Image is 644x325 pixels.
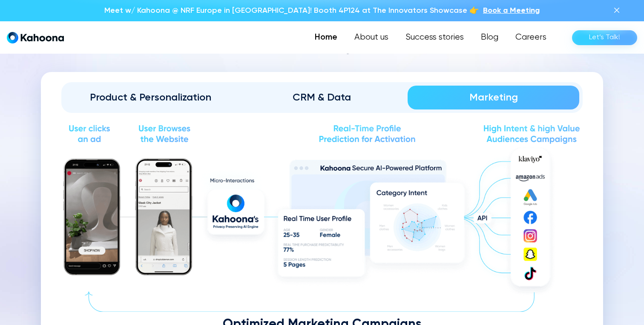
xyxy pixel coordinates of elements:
[248,91,396,104] div: CRM & Data
[346,29,397,46] a: About us
[572,30,637,45] a: Let’s Talk!
[77,91,224,104] div: Product & Personalization
[483,5,540,16] a: Book a Meeting
[420,91,567,104] div: Marketing
[306,29,346,46] a: Home
[507,29,555,46] a: Careers
[472,29,507,46] a: Blog
[104,5,479,16] p: Meet w/ Kahoona @ NRF Europe in [GEOGRAPHIC_DATA]! Booth 4P124 at The Innovators Showcase 👉
[7,32,64,44] a: home
[589,31,620,44] div: Let’s Talk!
[483,7,540,14] span: Book a Meeting
[397,29,472,46] a: Success stories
